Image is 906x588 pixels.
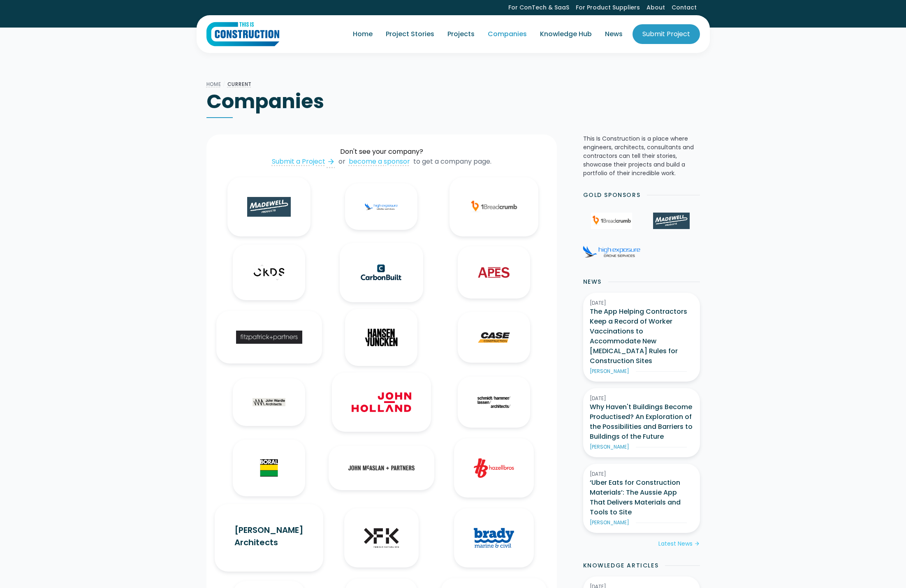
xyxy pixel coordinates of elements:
[221,79,227,89] div: /
[206,22,279,46] img: This Is Construction Logo
[352,392,412,412] img: John Holland
[349,157,410,166] a: become a sponsor
[533,23,598,46] a: Knowledge Hub
[236,331,302,344] img: Fitzpatrick & Partners
[441,23,481,46] a: Projects
[359,263,403,282] img: CarbonBuilt
[272,157,325,167] div: Submit a Project
[590,299,693,307] div: [DATE]
[206,89,700,114] h1: Companies
[583,561,659,570] h2: Knowledge Articles
[598,23,629,46] a: News
[642,29,690,39] div: Submit Project
[474,458,514,478] img: Hazell Bros
[590,443,629,451] div: [PERSON_NAME]
[653,213,689,229] img: Madewell Products
[590,368,629,375] div: [PERSON_NAME]
[234,524,304,549] div: [PERSON_NAME] Architects
[583,293,700,382] a: [DATE]The App Helping Contractors Keep a Record of Worker Vaccinations to Accommodate New [MEDICA...
[206,22,279,46] a: home
[338,157,345,166] div: or
[583,245,640,258] img: High Exposure
[469,197,519,217] img: 1Breadcrumb
[413,157,491,166] div: to get a company page.
[269,157,335,167] a: Submit a Projectarrow_forward
[590,395,693,402] div: [DATE]
[227,81,252,88] a: Current
[658,539,693,548] div: Latest News
[590,307,693,366] h3: The App Helping Contractors Keep a Record of Worker Vaccinations to Accommodate New [MEDICAL_DATA...
[583,388,700,457] a: [DATE]Why Haven't Buildings Become Productised? An Exploration of the Possibilities and Barriers ...
[590,519,629,526] div: [PERSON_NAME]
[477,396,510,408] img: Schmidt Hammer Lassen Architects
[346,23,379,46] a: Home
[379,23,441,46] a: Project Stories
[481,23,533,46] a: Companies
[474,528,514,548] img: Brady Marine & Civil
[694,540,700,548] div: arrow_forward
[591,213,632,229] img: 1Breadcrumb
[590,478,693,517] h3: ‘Uber Eats for Construction Materials’: The Aussie App That Delivers Materials and Tools to Site
[590,470,693,478] div: [DATE]
[590,402,693,442] h3: Why Haven't Buildings Become Productised? An Exploration of the Possibilities and Barriers to Bui...
[583,191,641,199] h2: Gold Sponsors
[583,464,700,533] a: [DATE]‘Uber Eats for Construction Materials’: The Aussie App That Delivers Materials and Tools to...
[253,459,285,477] img: Boral
[477,266,510,279] img: Airport Pavement Engineering Specialists
[253,398,285,406] img: John Wardle Architects
[633,24,700,44] a: Submit Project
[583,134,700,178] p: This Is Construction is a place where engineers, architects, consultants and contractors can tell...
[365,203,398,210] img: High Exposure
[477,332,510,343] img: CASE
[658,539,700,548] a: Latest Newsarrow_forward
[364,528,399,548] img: Fender Katsalidis
[365,329,398,346] img: Hansen Yuncken
[583,278,602,286] h2: News
[348,465,415,471] img: John McAslan & Partners
[247,197,291,217] img: Madewell Products
[327,157,335,166] div: arrow_forward
[216,147,547,157] div: Don't see your company?
[253,264,285,280] img: CKDS Architecture
[215,504,323,572] a: [PERSON_NAME] Architects
[206,81,221,88] a: Home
